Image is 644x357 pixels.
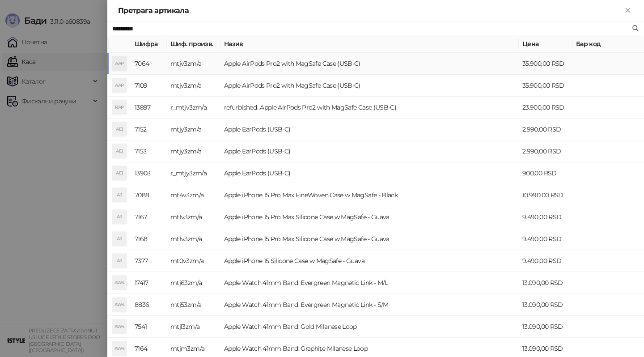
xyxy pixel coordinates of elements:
td: 9.490,00 RSD [519,228,572,250]
td: 9.490,00 RSD [519,206,572,228]
td: 7064 [131,53,167,75]
div: AAP [112,78,127,93]
div: AI1 [112,254,127,268]
td: 2.990,00 RSD [519,119,572,140]
td: 13.090,00 RSD [519,272,572,294]
td: 900,00 RSD [519,162,572,184]
div: AAP [112,56,127,71]
td: Apple EarPods (USB-C) [220,162,519,184]
td: mt1v3zm/a [167,228,220,250]
th: Назив [220,35,519,53]
td: 13897 [131,97,167,119]
td: refurbished_Apple AirPods Pro2 with MagSafe Case (USB-C) [220,97,519,119]
div: AE( [112,144,127,158]
td: Apple EarPods (USB-C) [220,140,519,162]
td: Apple iPhone 15 Pro Max Silicone Case w MagSafe - Guava [220,206,519,228]
td: mtjy3zm/a [167,140,220,162]
td: 7168 [131,228,167,250]
td: mt4v3zm/a [167,184,220,206]
td: Apple Watch 41mm Band: Gold Milanese Loop [220,316,519,338]
td: mt0v3zm/a [167,250,220,272]
div: AW4 [112,297,127,312]
div: AW4 [112,276,127,290]
td: 2.990,00 RSD [519,140,572,162]
th: Бар код [572,35,644,53]
td: mt1v3zm/a [167,206,220,228]
td: Apple AirPods Pro2 with MagSafe Case (USB-C) [220,53,519,75]
td: Apple iPhone 15 Pro Max FineWoven Case w MagSafe - Black [220,184,519,206]
td: mtjl3zm/a [167,316,220,338]
td: 23.900,00 RSD [519,97,572,119]
th: Шиф. произв. [167,35,220,53]
td: 35.900,00 RSD [519,53,572,75]
td: 9.490,00 RSD [519,250,572,272]
td: 7541 [131,316,167,338]
td: 35.900,00 RSD [519,75,572,97]
td: mtjy3zm/a [167,119,220,140]
td: Apple Watch 41mm Band: Evergreen Magnetic Link - S/M [220,294,519,316]
td: mtjv3zm/a [167,75,220,97]
div: RAP [112,100,127,115]
td: 7167 [131,206,167,228]
button: Close [623,5,633,16]
td: Apple Watch 41mm Band: Evergreen Magnetic Link - M/L [220,272,519,294]
td: mtj53zm/a [167,294,220,316]
td: Apple iPhone 15 Silicone Case w MagSafe - Guava [220,250,519,272]
td: 7153 [131,140,167,162]
td: 7109 [131,75,167,97]
td: r_mtjv3zm/a [167,97,220,119]
div: AE( [112,122,127,136]
div: AI1 [112,188,127,202]
td: Apple EarPods (USB-C) [220,119,519,140]
td: 13903 [131,162,167,184]
td: 10.990,00 RSD [519,184,572,206]
td: 13.090,00 RSD [519,294,572,316]
td: r_mtjy3zm/a [167,162,220,184]
td: Apple iPhone 15 Pro Max Silicone Case w MagSafe - Guava [220,228,519,250]
div: AI1 [112,210,127,224]
div: AI1 [112,232,127,246]
td: mtjv3zm/a [167,53,220,75]
td: 7088 [131,184,167,206]
td: 8836 [131,294,167,316]
td: 17417 [131,272,167,294]
div: Претрага артикала [118,5,623,16]
div: AW4 [112,319,127,334]
td: Apple AirPods Pro2 with MagSafe Case (USB-C) [220,75,519,97]
td: 7152 [131,119,167,140]
div: AW4 [112,341,127,356]
th: Цена [519,35,572,53]
div: AE( [112,166,127,180]
td: mtj63zm/a [167,272,220,294]
th: Шифра [131,35,167,53]
td: 13.090,00 RSD [519,316,572,338]
td: 7377 [131,250,167,272]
